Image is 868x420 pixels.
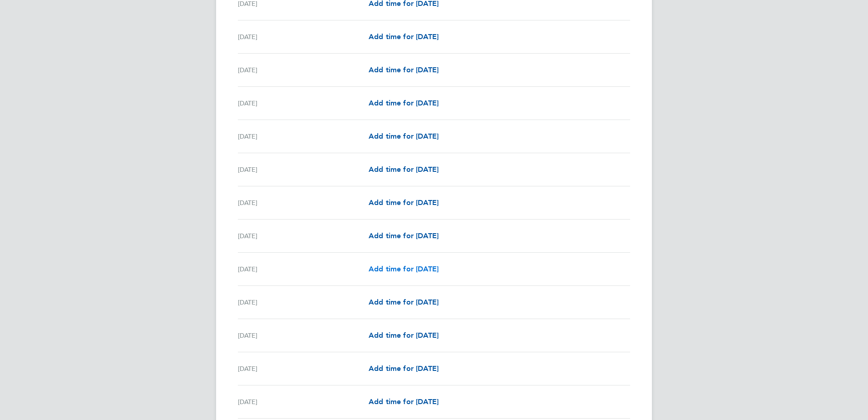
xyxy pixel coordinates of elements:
div: [DATE] [238,197,369,208]
div: [DATE] [238,363,369,374]
a: Add time for [DATE] [369,197,439,208]
span: Add time for [DATE] [369,32,439,41]
div: [DATE] [238,264,369,275]
span: Add time for [DATE] [369,265,439,273]
div: [DATE] [238,330,369,341]
div: [DATE] [238,65,369,75]
div: [DATE] [238,98,369,109]
span: Add time for [DATE] [369,331,439,340]
div: [DATE] [238,297,369,308]
span: Add time for [DATE] [369,397,439,406]
span: Add time for [DATE] [369,298,439,306]
span: Add time for [DATE] [369,165,439,174]
div: [DATE] [238,164,369,175]
a: Add time for [DATE] [369,98,439,109]
a: Add time for [DATE] [369,396,439,407]
div: [DATE] [238,396,369,407]
a: Add time for [DATE] [369,330,439,341]
span: Add time for [DATE] [369,132,439,140]
div: [DATE] [238,31,369,42]
a: Add time for [DATE] [369,164,439,175]
div: [DATE] [238,230,369,241]
span: Add time for [DATE] [369,99,439,107]
a: Add time for [DATE] [369,230,439,241]
span: Add time for [DATE] [369,198,439,207]
a: Add time for [DATE] [369,65,439,75]
a: Add time for [DATE] [369,31,439,42]
span: Add time for [DATE] [369,231,439,240]
span: Add time for [DATE] [369,364,439,373]
div: [DATE] [238,131,369,142]
a: Add time for [DATE] [369,297,439,308]
a: Add time for [DATE] [369,264,439,275]
span: Add time for [DATE] [369,65,439,74]
a: Add time for [DATE] [369,363,439,374]
a: Add time for [DATE] [369,131,439,142]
